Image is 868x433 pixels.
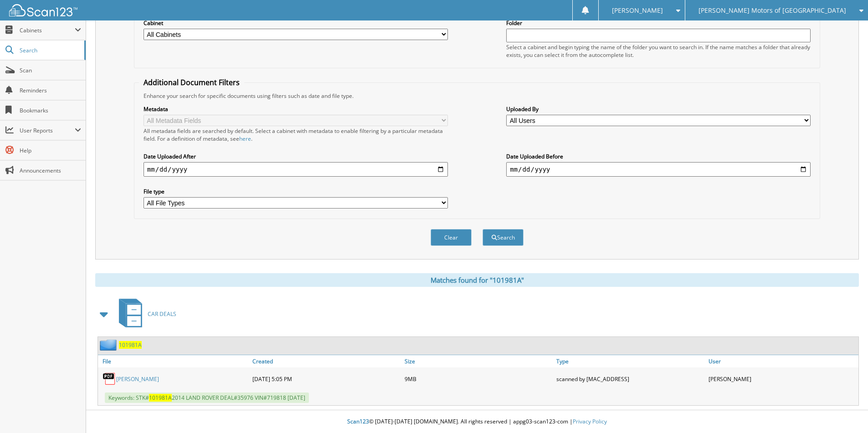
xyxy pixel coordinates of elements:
[506,105,811,113] label: Uploaded By
[20,167,81,174] span: Announcements
[822,389,868,433] iframe: Chat Widget
[483,229,524,246] button: Search
[144,162,448,177] input: start
[506,19,811,27] label: Folder
[98,355,250,367] a: File
[86,411,868,433] div: © [DATE]-[DATE] [DOMAIN_NAME]. All rights reserved | appg03-scan123-com |
[699,8,846,13] span: [PERSON_NAME] Motors of [GEOGRAPHIC_DATA]
[506,153,811,160] label: Date Uploaded Before
[9,4,77,16] img: scan123-logo-white.svg
[706,355,858,367] a: User
[144,105,448,113] label: Metadata
[347,418,369,425] span: Scan123
[20,26,75,34] span: Cabinets
[506,162,811,177] input: end
[95,273,859,287] div: Matches found for "101981A"
[119,341,142,349] a: 101981A
[239,135,251,143] a: here
[144,188,448,195] label: File type
[554,355,706,367] a: Type
[20,66,81,74] span: Scan
[20,147,81,154] span: Help
[139,77,244,87] legend: Additional Document Filters
[144,19,448,27] label: Cabinet
[139,92,815,100] div: Enhance your search for specific documents using filters such as date and file type.
[20,87,81,94] span: Reminders
[20,127,75,134] span: User Reports
[706,370,858,388] div: [PERSON_NAME]
[148,310,176,318] span: CAR DEALS
[402,355,555,367] a: Size
[250,355,402,367] a: Created
[402,370,555,388] div: 9MB
[250,370,402,388] div: [DATE] 5:05 PM
[506,43,811,59] div: Select a cabinet and begin typing the name of the folder you want to search in. If the name match...
[149,394,172,402] span: 101981A
[144,153,448,160] label: Date Uploaded After
[144,127,448,143] div: All metadata fields are searched by default. Select a cabinet with metadata to enable filtering b...
[573,418,607,425] a: Privacy Policy
[554,370,706,388] div: scanned by [MAC_ADDRESS]
[113,296,176,332] a: CAR DEALS
[116,375,159,383] a: [PERSON_NAME]
[20,46,80,54] span: Search
[105,392,309,403] span: Keywords: STK# 2014 LAND ROVER DEAL#35976 VIN#719818 [DATE]
[20,107,81,114] span: Bookmarks
[612,8,663,13] span: [PERSON_NAME]
[100,339,119,351] img: folder2.png
[103,372,116,386] img: PDF.png
[431,229,472,246] button: Clear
